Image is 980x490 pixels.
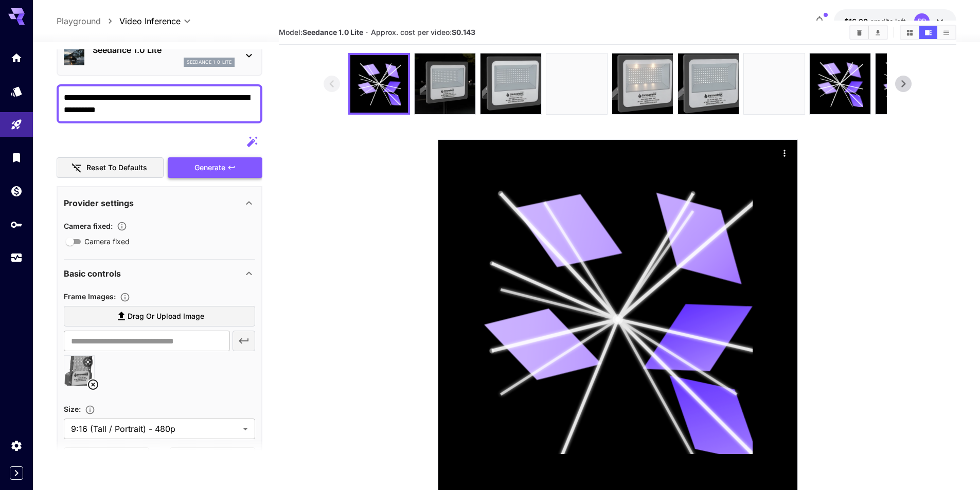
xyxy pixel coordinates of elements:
[187,59,231,66] p: seedance_1_0_lite
[844,16,906,27] div: $16.90147
[57,15,119,27] nav: breadcrumb
[546,53,607,114] img: 60FRXIAAAAGSURBVAMA8fUFATHHb0QAAAAASUVORK5CYII=
[678,53,739,114] img: 0V1yKwAAAAZJREFUAwD+ommym3eBugAAAABJRU5ErkJggg==
[914,13,930,29] div: PP
[10,51,23,64] div: Home
[10,185,23,197] div: Wallet
[612,53,673,114] img: JiMxzuMAAAAASUVORK5CYII=
[64,40,255,71] div: Seedance 1.0 Liteseedance_1_0_lite
[777,145,792,160] div: Actions
[10,248,23,261] div: Usage
[57,157,164,178] button: Reset to defaults
[834,9,956,33] button: $16.90147PP
[10,218,23,231] div: API Keys
[415,53,475,114] img: foWMCQAAAAZJREFUAwA4M5rWQc71mAAAAABJRU5ErkJggg==
[10,148,23,161] div: Library
[452,28,475,37] b: $0.143
[64,306,255,327] label: Drag or upload image
[93,44,235,56] p: Seedance 1.0 Lite
[870,17,906,26] span: credits left
[81,405,99,415] button: Adjust the dimensions of the generated image by specifying its width and height in pixels, or sel...
[64,405,81,413] span: Size :
[168,157,262,178] button: Generate
[84,236,130,247] span: Camera fixed
[900,25,956,40] div: Show videos in grid viewShow videos in video viewShow videos in list view
[366,26,368,39] p: ·
[744,53,805,114] img: 7FC+yAAAAAZJREFUAwAQHwbBSziNHAAAAABJRU5ErkJggg==
[937,26,955,39] button: Show videos in list view
[194,161,225,174] span: Generate
[10,82,23,95] div: Models
[71,423,239,435] span: 9:16 (Tall / Portrait) - 480p
[849,25,888,40] div: Clear videosDownload All
[844,17,870,26] span: $16.90
[64,267,121,280] p: Basic controls
[10,466,23,480] button: Expand sidebar
[116,292,134,302] button: Upload frame images.
[57,15,101,27] a: Playground
[480,53,541,114] img: 6E5gEYAAAAGSURBVAMAgZ9ypNl6OXgAAAAASUVORK5CYII=
[64,292,116,301] span: Frame Images :
[64,222,113,230] span: Camera fixed :
[901,26,919,39] button: Show videos in grid view
[850,26,868,39] button: Clear videos
[302,28,363,37] b: Seedance 1.0 Lite
[10,118,23,131] div: Playground
[119,15,181,27] span: Video Inference
[128,310,204,323] span: Drag or upload image
[10,439,23,452] div: Settings
[64,261,255,286] div: Basic controls
[869,26,887,39] button: Download All
[919,26,937,39] button: Show videos in video view
[279,28,363,37] span: Model:
[64,197,134,209] p: Provider settings
[371,28,475,37] span: Approx. cost per video:
[64,191,255,215] div: Provider settings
